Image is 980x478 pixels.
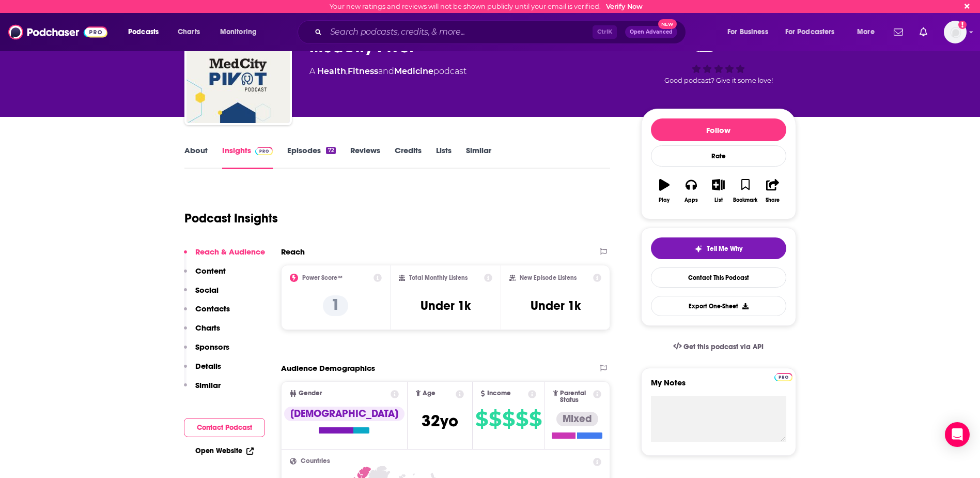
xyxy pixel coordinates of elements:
span: Monitoring [220,25,257,39]
div: Share [766,197,780,203]
div: Open Intercom Messenger [945,422,970,447]
div: List [714,197,723,203]
button: Play [651,172,678,210]
button: Charts [184,323,220,342]
p: Contacts [195,304,230,313]
a: Similar [466,145,491,169]
a: Open Website [195,446,254,455]
span: Open Advanced [630,29,673,35]
h2: Total Monthly Listens [409,274,468,281]
span: Parental Status [560,390,592,404]
button: open menu [850,24,888,40]
div: Bookmark [733,197,757,203]
a: Reviews [350,145,380,169]
h2: Power Score™ [302,274,343,281]
img: Podchaser Pro [255,147,273,155]
p: Content [195,266,226,276]
p: Sponsors [195,342,229,352]
input: Search podcasts, credits, & more... [326,24,593,40]
span: New [658,19,677,29]
a: Show notifications dropdown [915,23,931,41]
div: Play [659,197,670,203]
a: InsightsPodchaser Pro [222,145,273,169]
span: Get this podcast via API [683,342,764,351]
span: For Podcasters [785,25,835,39]
button: open menu [779,24,850,40]
button: Follow [651,118,786,141]
a: Medicine [394,66,433,76]
button: open menu [213,24,270,40]
button: Bookmark [732,172,759,210]
h3: Under 1k [421,298,471,313]
button: Reach & Audience [184,247,265,266]
div: Apps [685,197,698,203]
div: Rate [651,145,786,167]
span: $ [529,411,541,427]
a: About [184,145,208,169]
button: Contacts [184,304,230,323]
a: Credits [395,145,422,169]
a: Contact This Podcast [651,267,786,288]
p: 1 [323,295,348,316]
span: Countries [301,458,330,465]
img: MedCity Pivot [186,20,290,123]
button: Sponsors [184,342,229,361]
label: My Notes [651,378,786,396]
span: $ [489,411,501,427]
span: More [857,25,875,39]
div: 1Good podcast? Give it some love! [641,27,796,91]
span: $ [475,411,488,427]
h2: New Episode Listens [520,274,577,281]
span: Charts [178,25,200,39]
button: Share [759,172,786,210]
button: Contact Podcast [184,418,265,437]
img: Podchaser - Follow, Share and Rate Podcasts [8,22,107,42]
button: open menu [121,24,172,40]
a: Charts [171,24,206,40]
a: Fitness [348,66,378,76]
span: Podcasts [128,25,159,39]
button: Social [184,285,219,304]
span: , [346,66,348,76]
img: tell me why sparkle [694,245,703,253]
a: Lists [436,145,452,169]
h3: Under 1k [531,298,581,313]
a: Verify Now [606,3,643,10]
a: Show notifications dropdown [890,23,907,41]
p: Charts [195,323,220,333]
p: Similar [195,380,221,390]
span: For Business [727,25,768,39]
button: open menu [720,24,781,40]
a: Health [317,66,346,76]
span: Income [487,390,511,397]
span: Tell Me Why [707,245,742,253]
div: [DEMOGRAPHIC_DATA] [284,407,405,421]
h1: Podcast Insights [184,211,278,226]
a: Get this podcast via API [665,334,772,360]
p: Details [195,361,221,371]
span: and [378,66,394,76]
button: List [705,172,732,210]
div: 72 [326,147,335,154]
span: Logged in as jbarbour [944,21,967,43]
a: Pro website [774,371,792,381]
img: User Profile [944,21,967,43]
button: Content [184,266,226,285]
button: Details [184,361,221,380]
p: Reach & Audience [195,247,265,257]
span: $ [502,411,515,427]
span: Gender [299,390,322,397]
svg: Email not verified [958,21,967,29]
div: A podcast [309,65,466,78]
h2: Audience Demographics [281,363,375,373]
span: Good podcast? Give it some love! [664,77,773,84]
div: Mixed [556,412,598,426]
button: Open AdvancedNew [625,26,677,38]
button: Similar [184,380,221,399]
button: tell me why sparkleTell Me Why [651,237,786,259]
div: Your new ratings and reviews will not be shown publicly until your email is verified. [330,3,643,10]
a: Episodes72 [287,145,335,169]
span: Age [423,390,435,397]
